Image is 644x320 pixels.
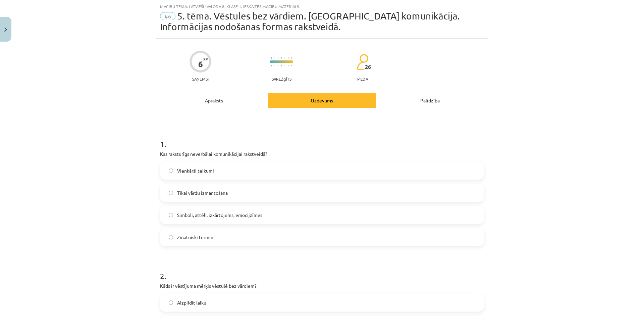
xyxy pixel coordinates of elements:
[268,93,376,108] div: Uzdevums
[291,57,292,59] img: icon-short-line-57e1e144782c952c97e751825c79c345078a6d821885a25fce030b3d8c18986b.svg
[278,65,278,66] img: icon-short-line-57e1e144782c952c97e751825c79c345078a6d821885a25fce030b3d8c18986b.svg
[274,57,275,59] img: icon-short-line-57e1e144782c952c97e751825c79c345078a6d821885a25fce030b3d8c18986b.svg
[160,128,484,148] h1: 1 .
[160,282,484,289] p: Kāds ir vēstījuma mērķis vēstulē bez vārdiem?
[274,65,275,66] img: icon-short-line-57e1e144782c952c97e751825c79c345078a6d821885a25fce030b3d8c18986b.svg
[177,189,228,196] span: Tikai vārdu izmantošana
[284,65,285,66] img: icon-short-line-57e1e144782c952c97e751825c79c345078a6d821885a25fce030b3d8c18986b.svg
[177,234,215,241] span: Zinātniski termini
[177,167,214,174] span: Vienkārši teikumi
[376,93,484,108] div: Palīdzība
[357,54,368,71] img: students-c634bb4e5e11cddfef0936a35e636f08e4e9abd3cc4e673bd6f9a4125e45ecb1.svg
[177,299,206,306] span: Aizpildīt laiku
[169,169,173,173] input: Vienkārši teikumi
[291,65,292,66] img: icon-short-line-57e1e144782c952c97e751825c79c345078a6d821885a25fce030b3d8c18986b.svg
[278,57,278,59] img: icon-short-line-57e1e144782c952c97e751825c79c345078a6d821885a25fce030b3d8c18986b.svg
[160,12,175,20] span: #6
[169,301,173,305] input: Aizpildīt laiku
[357,77,368,81] p: pilda
[190,77,211,81] p: Saņemsi
[284,57,285,59] img: icon-short-line-57e1e144782c952c97e751825c79c345078a6d821885a25fce030b3d8c18986b.svg
[169,191,173,195] input: Tikai vārdu izmantošana
[169,213,173,217] input: Simboli, attēli, izkārtojums, emocijzīmes
[160,10,460,32] span: 5. tēma. Vēstules bez vārdiem. [GEOGRAPHIC_DATA] komunikācija. Informācijas nodošanas formas raks...
[169,235,173,239] input: Zinātniski termini
[160,150,484,157] p: Kas raksturīgs neverbālai komunikācijai rakstveidā?
[160,260,484,280] h1: 2 .
[365,64,371,70] span: 26
[272,77,291,81] p: Sarežģīts
[160,4,484,9] div: Mācību tēma: Latviešu valoda 8. klase 1. ieskaites mācību materiāls
[4,28,7,32] img: icon-close-lesson-0947bae3869378f0d4975bcd49f059093ad1ed9edebbc8119c70593378902aed.svg
[198,59,203,69] div: 6
[203,57,208,61] span: XP
[177,212,262,219] span: Simboli, attēli, izkārtojums, emocijzīmes
[160,93,268,108] div: Apraksts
